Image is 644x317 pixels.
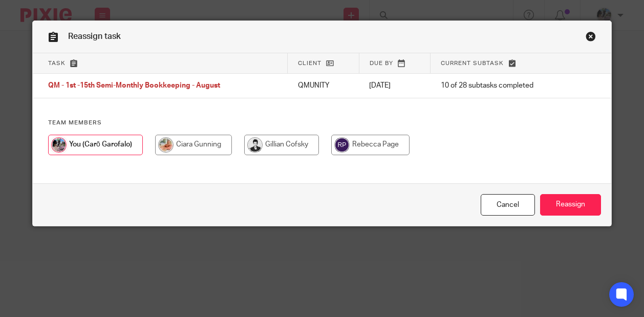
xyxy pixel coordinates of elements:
a: Close this dialog window [586,31,596,45]
p: QMUNITY [298,80,349,91]
input: Reassign [540,194,601,216]
span: QM - 1st -15th Semi-Monthly Bookkeeping - August [48,82,220,90]
h4: Team members [48,119,596,127]
td: 10 of 28 subtasks completed [431,74,573,98]
a: Close this dialog window [481,194,535,216]
span: Due by [370,60,393,66]
span: Current subtask [441,60,504,66]
span: Reassign task [68,32,121,40]
span: Task [48,60,66,66]
p: [DATE] [369,80,420,91]
span: Client [298,60,321,66]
